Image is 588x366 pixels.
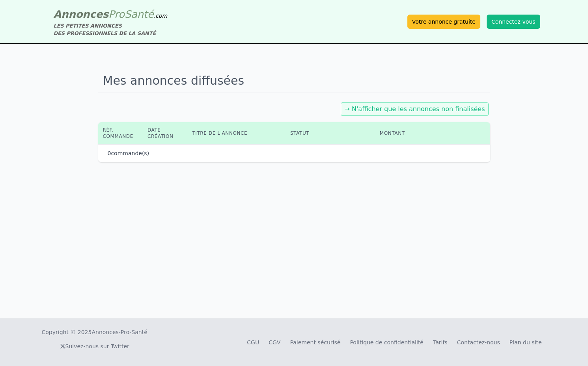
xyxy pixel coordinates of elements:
a: Suivez-nous sur Twitter [60,343,129,349]
a: → N'afficher que les annonces non finalisées [344,105,485,113]
a: Tarifs [433,339,448,346]
div: LES PETITES ANNONCES DES PROFESSIONNELS DE LA SANTÉ [54,22,168,37]
th: Montant [375,122,433,144]
a: AnnoncesProSanté.com [54,8,168,20]
th: Statut [286,122,375,144]
div: Copyright © 2025 [42,328,147,336]
a: Plan du site [510,339,542,346]
a: Paiement sécurisé [290,339,340,346]
span: .com [154,13,167,19]
span: Annonces [54,8,109,20]
a: Votre annonce gratuite [407,15,480,29]
th: Titre de l'annonce [187,122,286,144]
a: CGV [269,339,280,346]
span: 0 [108,150,111,156]
th: Réf. commande [98,122,143,144]
a: CGU [247,339,259,346]
th: Date création [143,122,187,144]
a: Contactez-nous [457,339,500,346]
span: Santé [125,8,154,20]
button: Connectez-vous [487,15,540,29]
a: Politique de confidentialité [350,339,424,346]
h1: Mes annonces diffusées [98,69,490,93]
span: Pro [108,8,125,20]
p: commande(s) [108,149,149,157]
a: Annonces-Pro-Santé [91,328,147,336]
